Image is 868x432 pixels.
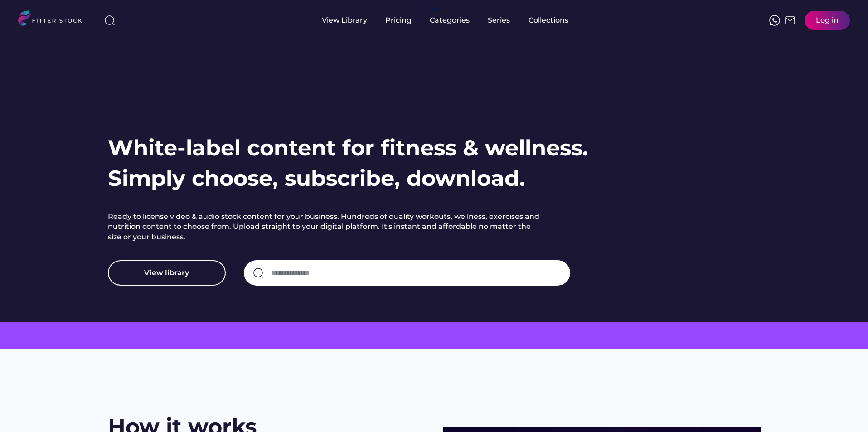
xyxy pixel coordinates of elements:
[108,133,588,194] h1: White-label content for fitness & wellness. Simply choose, subscribe, download.
[529,15,568,25] div: Collections
[253,267,264,278] img: search-normal.svg
[108,260,226,286] button: View library
[769,15,780,26] img: meteor-icons_whatsapp%20%281%29.svg
[385,15,412,25] div: Pricing
[816,15,839,25] div: Log in
[430,5,441,14] div: fvck
[488,15,510,25] div: Series
[322,15,367,25] div: View Library
[104,15,115,26] img: search-normal%203.svg
[430,15,470,25] div: Categories
[18,10,90,29] img: LOGO.svg
[785,15,795,26] img: Frame%2051.svg
[108,212,543,242] h2: Ready to license video & audio stock content for your business. Hundreds of quality workouts, wel...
